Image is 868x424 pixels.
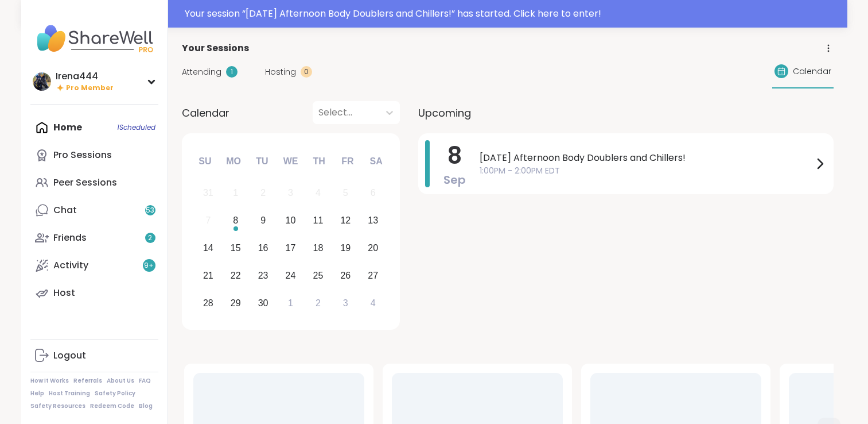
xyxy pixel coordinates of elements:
[418,105,471,121] span: Upcoming
[343,295,348,311] div: 3
[221,149,246,174] div: Mo
[301,66,312,78] div: 0
[286,213,296,228] div: 10
[278,149,303,174] div: We
[260,185,266,201] div: 2
[30,18,158,59] img: ShareWell Nav Logo
[53,259,88,272] div: Activity
[286,240,296,256] div: 17
[223,291,248,315] div: Choose Monday, September 29th, 2025
[30,141,158,169] a: Pro Sessions
[231,295,241,311] div: 29
[30,224,158,252] a: Friends2
[148,233,152,243] span: 2
[49,390,90,398] a: Host Training
[53,149,112,161] div: Pro Sessions
[53,204,77,217] div: Chat
[340,268,351,283] div: 26
[30,279,158,307] a: Host
[260,213,266,228] div: 9
[251,181,275,206] div: Not available Tuesday, September 2nd, 2025
[306,209,330,233] div: Choose Thursday, September 11th, 2025
[107,377,134,385] a: About Us
[793,65,831,78] span: Calendar
[335,149,360,174] div: Fr
[205,213,211,228] div: 7
[223,181,248,206] div: Not available Monday, September 1st, 2025
[363,149,388,174] div: Sa
[30,377,69,385] a: How It Works
[30,390,44,398] a: Help
[250,149,275,174] div: Tu
[278,236,303,261] div: Choose Wednesday, September 17th, 2025
[333,291,358,315] div: Choose Friday, October 3rd, 2025
[447,140,462,172] span: 8
[306,181,330,206] div: Not available Thursday, September 4th, 2025
[251,209,275,233] div: Choose Tuesday, September 9th, 2025
[203,240,213,256] div: 14
[340,213,351,228] div: 12
[258,240,268,256] div: 16
[231,240,241,256] div: 15
[258,295,268,311] div: 30
[313,240,324,256] div: 18
[203,268,213,283] div: 21
[361,181,386,206] div: Not available Saturday, September 6th, 2025
[53,176,117,189] div: Peer Sessions
[288,185,293,201] div: 3
[313,268,324,283] div: 25
[278,181,303,206] div: Not available Wednesday, September 3rd, 2025
[223,263,248,288] div: Choose Monday, September 22nd, 2025
[223,236,248,261] div: Choose Monday, September 15th, 2025
[30,196,158,224] a: Chat53
[480,165,813,177] span: 1:00PM - 2:00PM EDT
[90,402,134,410] a: Redeem Code
[223,209,248,233] div: Choose Monday, September 8th, 2025
[30,169,158,196] a: Peer Sessions
[361,209,386,233] div: Choose Saturday, September 13th, 2025
[233,185,238,201] div: 1
[480,151,813,165] span: [DATE] Afternoon Body Doublers and Chillers!
[265,66,296,78] span: Hosting
[286,268,296,283] div: 24
[288,295,293,311] div: 1
[251,263,275,288] div: Choose Tuesday, September 23rd, 2025
[361,236,386,261] div: Choose Saturday, September 20th, 2025
[192,149,217,174] div: Su
[182,66,221,78] span: Attending
[368,240,378,256] div: 20
[368,213,378,228] div: 13
[73,377,102,385] a: Referrals
[194,179,387,317] div: month 2025-09
[306,291,330,315] div: Choose Thursday, October 2nd, 2025
[361,263,386,288] div: Choose Saturday, September 27th, 2025
[251,236,275,261] div: Choose Tuesday, September 16th, 2025
[316,185,321,201] div: 4
[306,263,330,288] div: Choose Thursday, September 25th, 2025
[340,240,351,256] div: 19
[33,72,51,91] img: Irena444
[278,291,303,315] div: Choose Wednesday, October 1st, 2025
[146,206,154,215] span: 53
[333,236,358,261] div: Choose Friday, September 19th, 2025
[258,268,268,283] div: 23
[139,402,153,410] a: Blog
[182,41,249,55] span: Your Sessions
[53,349,86,362] div: Logout
[95,390,135,398] a: Safety Policy
[231,268,241,283] div: 22
[196,236,221,261] div: Choose Sunday, September 14th, 2025
[343,185,348,201] div: 5
[30,252,158,279] a: Activity9+
[30,342,158,369] a: Logout
[30,402,85,410] a: Safety Resources
[368,268,378,283] div: 27
[306,149,332,174] div: Th
[313,213,324,228] div: 11
[203,295,213,311] div: 28
[371,295,376,311] div: 4
[139,377,151,385] a: FAQ
[361,291,386,315] div: Choose Saturday, October 4th, 2025
[185,7,840,21] div: Your session “ [DATE] Afternoon Body Doublers and Chillers! ” has started. Click here to enter!
[226,66,238,78] div: 1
